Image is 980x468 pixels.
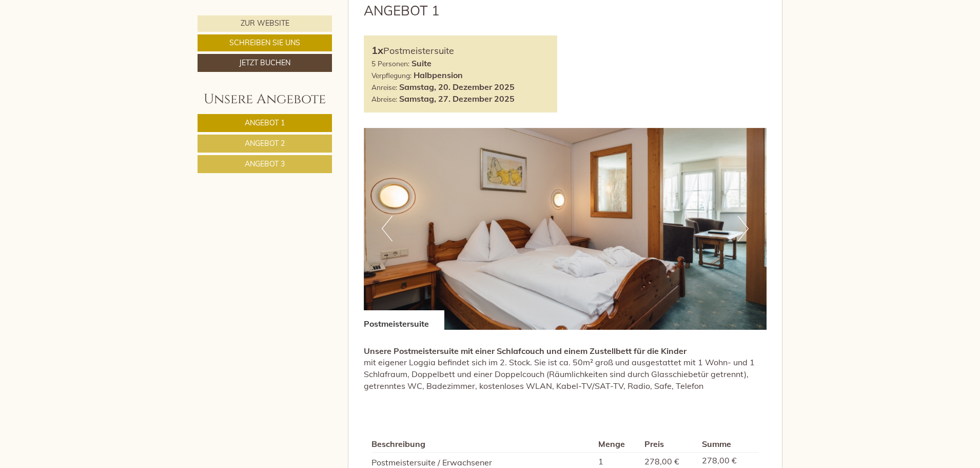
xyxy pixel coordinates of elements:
[698,436,759,452] th: Summe
[364,310,444,330] div: Postmeistersuite
[382,216,393,241] button: Previous
[364,1,440,20] div: Angebot 1
[399,93,515,104] b: Samstag, 27. Dezember 2025
[411,58,432,68] b: Suite
[245,118,285,127] span: Angebot 1
[198,34,332,51] a: Schreiben Sie uns
[371,59,409,68] small: 5 Personen:
[738,216,749,241] button: Next
[414,70,463,80] b: Halbpension
[198,54,332,72] a: Jetzt buchen
[364,346,687,356] strong: Unsere Postmeistersuite mit einer Schlafcouch und einem Zustellbett für die Kinder
[364,128,767,330] img: image
[644,456,679,466] span: 278,00 €
[640,436,697,452] th: Preis
[371,83,397,91] small: Anreise:
[198,90,332,109] div: Unsere Angebote
[371,43,550,58] div: Postmeistersuite
[364,345,767,392] p: mit eigener Loggia befindet sich im 2. Stock. Sie ist ca. 50m² groß und ausgestattet mit 1 Wohn- ...
[198,15,332,32] a: Zur Website
[371,436,595,452] th: Beschreibung
[371,71,411,80] small: Verpflegung:
[371,44,383,57] b: 1x
[245,139,285,148] span: Angebot 2
[245,159,285,169] span: Angebot 3
[371,95,397,103] small: Abreise:
[399,82,515,92] b: Samstag, 20. Dezember 2025
[594,436,640,452] th: Menge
